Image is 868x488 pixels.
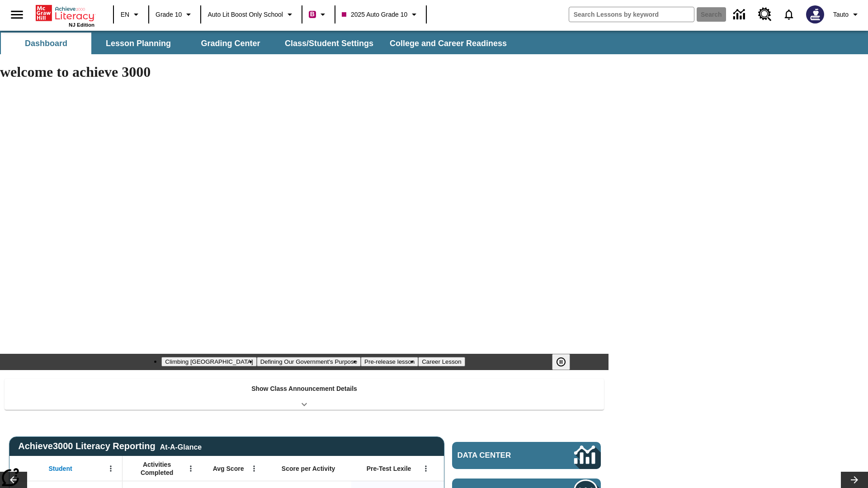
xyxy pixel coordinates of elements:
button: Profile/Settings [830,6,864,23]
div: Pause [552,354,579,370]
span: EN [121,10,129,19]
span: 2025 Auto Grade 10 [342,10,407,19]
a: Data Center [452,442,601,469]
div: At-A-Glance [160,441,202,451]
span: Tauto [833,10,849,19]
button: Slide 3 Pre-release lesson [361,357,418,366]
button: Select a new avatar [801,3,830,26]
span: B [310,9,315,20]
button: Slide 1 Climbing Mount Tai [161,357,256,366]
button: Dashboard [1,33,91,54]
button: Open Menu [184,462,198,475]
span: Grade 10 [156,10,182,19]
span: Auto Lit Boost only School [208,10,283,19]
button: Slide 2 Defining Our Government's Purpose [257,357,361,366]
span: Student [49,465,72,473]
button: Grading Center [185,33,276,54]
img: Avatar [806,5,824,23]
button: School: Auto Lit Boost only School, Select your school [204,6,299,23]
button: Boost Class color is violet red. Change class color [305,6,332,23]
span: Data Center [458,451,543,460]
a: Home [36,4,94,22]
p: Show Class Announcement Details [251,384,357,394]
span: NJ Edition [69,22,94,28]
button: Open Menu [419,462,433,475]
button: Language: EN, Select a language [117,6,146,23]
a: Notifications [777,3,801,26]
button: Class: 2025 Auto Grade 10, Select your class [338,6,423,23]
span: Avg Score [213,465,244,473]
button: Open Menu [104,462,118,475]
span: Achieve3000 Literacy Reporting [18,441,202,451]
span: Activities Completed [127,460,187,477]
button: Lesson carousel, Next [841,472,868,488]
div: Show Class Announcement Details [5,379,604,410]
button: Slide 4 Career Lesson [418,357,465,366]
span: Pre-Test Lexile [367,465,411,473]
button: Grade: Grade 10, Select a grade [152,6,198,23]
button: Open side menu [4,1,30,28]
span: Score per Activity [282,465,335,473]
button: College and Career Readiness [382,33,514,54]
div: Home [36,3,94,28]
input: search field [569,7,694,22]
button: Class/Student Settings [278,33,381,54]
button: Open Menu [247,462,261,475]
button: Lesson Planning [93,33,184,54]
button: Pause [552,354,570,370]
a: Resource Center, Will open in new tab [753,2,777,27]
a: Data Center [728,2,753,27]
